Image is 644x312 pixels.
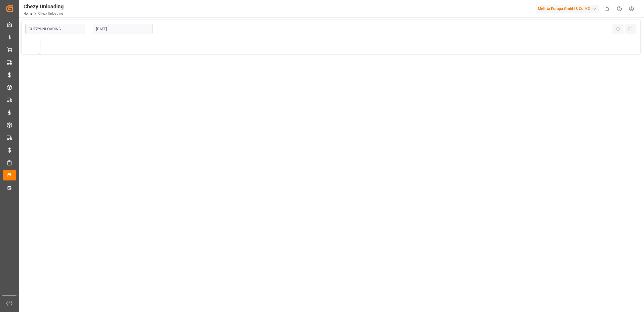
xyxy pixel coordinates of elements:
a: Home [23,12,32,15]
input: Type to search/select [25,24,85,34]
button: Melitta Europa GmbH & Co. KG [536,4,601,14]
input: DD.MM.YYYY [93,24,153,34]
button: show 0 new notifications [601,3,613,15]
button: Help Center [613,3,625,15]
div: Chezy Unloading [23,2,64,11]
div: Melitta Europa GmbH & Co. KG [536,5,599,13]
